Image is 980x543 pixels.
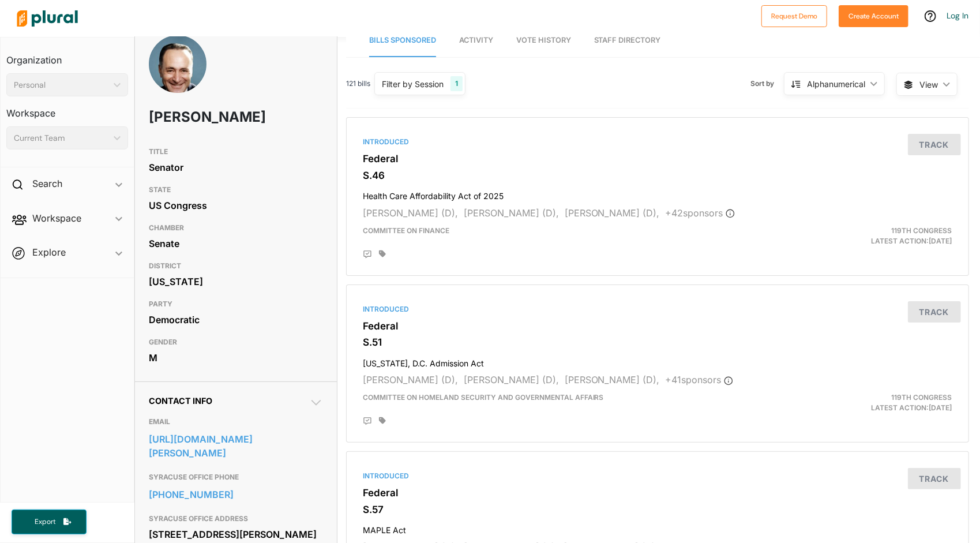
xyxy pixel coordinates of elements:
[149,470,322,484] h3: SYRACUSE OFFICE PHONE
[149,396,212,406] span: Contact Info
[666,374,733,385] span: + 41 sponsor s
[459,24,493,57] a: Activity
[149,159,322,176] div: Senator
[363,471,952,481] div: Introduced
[565,374,660,385] span: [PERSON_NAME] (D),
[516,36,571,44] span: Vote History
[908,134,961,155] button: Track
[666,207,735,219] span: + 42 sponsor s
[12,510,87,534] button: Export
[27,517,63,527] span: Export
[149,430,322,462] a: [URL][DOMAIN_NAME][PERSON_NAME]
[382,78,444,90] div: Filter by Session
[149,311,322,328] div: Democratic
[149,35,206,106] img: Headshot of Chuck Schumer
[6,96,128,122] h3: Workspace
[363,487,952,499] h3: Federal
[149,512,322,526] h3: SYRACUSE OFFICE ADDRESS
[363,207,458,219] span: [PERSON_NAME] (D),
[363,320,952,332] h3: Federal
[14,132,109,144] div: Current Team
[346,78,370,89] span: 121 bills
[947,10,968,21] a: Log In
[839,5,908,27] button: Create Account
[759,392,961,413] div: Latest Action: [DATE]
[369,24,436,57] a: Bills Sponsored
[379,417,386,425] div: Add tags
[363,504,952,515] h3: S.57
[751,78,784,89] span: Sort by
[149,197,322,214] div: US Congress
[149,100,253,134] h1: [PERSON_NAME]
[761,5,827,27] button: Request Demo
[149,335,322,349] h3: GENDER
[892,393,952,402] span: 119th Congress
[363,153,952,164] h3: Federal
[516,24,571,57] a: Vote History
[464,207,559,219] span: [PERSON_NAME] (D),
[808,78,866,90] div: Alphanumerical
[759,226,961,246] div: Latest Action: [DATE]
[363,304,952,314] div: Introduced
[149,349,322,366] div: M
[363,353,952,369] h4: [US_STATE], D.C. Admission Act
[464,374,559,385] span: [PERSON_NAME] (D),
[149,221,322,235] h3: CHAMBER
[149,486,322,503] a: [PHONE_NUMBER]
[594,24,661,57] a: Staff Directory
[908,468,961,489] button: Track
[892,226,952,235] span: 119th Congress
[908,301,961,323] button: Track
[363,250,372,259] div: Add Position Statement
[149,415,322,429] h3: EMAIL
[14,79,109,91] div: Personal
[363,374,458,385] span: [PERSON_NAME] (D),
[149,235,322,252] div: Senate
[363,186,952,201] h4: Health Care Affordability Act of 2025
[369,36,436,44] span: Bills Sponsored
[149,145,322,159] h3: TITLE
[149,297,322,311] h3: PARTY
[149,183,322,197] h3: STATE
[920,78,938,91] span: View
[839,9,908,21] a: Create Account
[149,526,322,543] div: [STREET_ADDRESS][PERSON_NAME]
[32,177,62,190] h2: Search
[761,9,827,21] a: Request Demo
[149,273,322,290] div: [US_STATE]
[459,36,493,44] span: Activity
[363,137,952,147] div: Introduced
[149,259,322,273] h3: DISTRICT
[363,520,952,535] h4: MAPLE Act
[363,226,449,235] span: Committee on Finance
[6,43,128,69] h3: Organization
[363,417,372,426] div: Add Position Statement
[363,336,952,348] h3: S.51
[379,250,386,258] div: Add tags
[363,393,604,402] span: Committee on Homeland Security and Governmental Affairs
[363,170,952,181] h3: S.46
[565,207,660,219] span: [PERSON_NAME] (D),
[450,76,463,91] div: 1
